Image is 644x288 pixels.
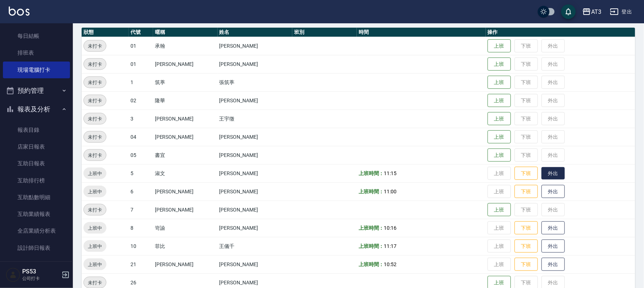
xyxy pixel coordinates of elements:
span: 上班中 [83,224,106,232]
a: 互助日報表 [3,155,70,172]
td: 01 [129,55,153,73]
th: 狀態 [82,28,129,37]
td: [PERSON_NAME] [218,255,293,273]
button: 下班 [515,240,538,253]
button: AT3 [579,4,604,19]
td: [PERSON_NAME] [153,55,218,73]
b: 上班時間： [359,243,384,249]
a: 設計師業績分析表 [3,256,70,273]
button: 上班 [488,112,511,126]
h5: PS53 [22,268,59,275]
button: 登出 [607,5,635,19]
button: 上班 [488,58,511,71]
td: 隆華 [153,91,218,110]
button: 外出 [542,258,565,271]
b: 上班時間： [359,170,384,176]
th: 時間 [357,28,486,37]
span: 11:00 [384,189,397,194]
td: 05 [129,146,153,164]
span: 未打卡 [84,206,106,214]
span: 未打卡 [84,115,106,123]
img: Person [6,268,20,282]
button: 外出 [542,221,565,235]
a: 報表目錄 [3,122,70,138]
b: 上班時間： [359,261,384,267]
button: 上班 [488,76,511,89]
button: 上班 [488,94,511,107]
td: [PERSON_NAME] [218,146,293,164]
span: 上班中 [83,188,106,196]
button: 外出 [542,240,565,253]
td: 菲比 [153,237,218,255]
button: save [561,4,576,19]
th: 班別 [292,28,357,37]
b: 上班時間： [359,189,384,194]
td: [PERSON_NAME] [153,201,218,219]
td: [PERSON_NAME] [153,110,218,128]
button: 上班 [488,149,511,162]
td: 01 [129,37,153,55]
button: 下班 [515,221,538,235]
th: 代號 [129,28,153,37]
img: Logo [9,7,30,16]
td: 承翰 [153,37,218,55]
td: [PERSON_NAME] [218,201,293,219]
td: [PERSON_NAME] [218,219,293,237]
th: 操作 [486,28,635,37]
td: 3 [129,110,153,128]
td: [PERSON_NAME] [218,37,293,55]
button: 下班 [515,258,538,271]
b: 上班時間： [359,225,384,231]
span: 未打卡 [84,79,106,86]
td: 岢諭 [153,219,218,237]
td: 7 [129,201,153,219]
span: 11:17 [384,243,397,249]
button: 下班 [515,167,538,180]
td: 10 [129,237,153,255]
span: 上班中 [83,170,106,177]
span: 上班中 [83,261,106,268]
td: 8 [129,219,153,237]
button: 上班 [488,203,511,217]
td: [PERSON_NAME] [218,128,293,146]
span: 10:52 [384,261,397,267]
a: 設計師日報表 [3,240,70,256]
td: 04 [129,128,153,146]
a: 全店業績分析表 [3,222,70,239]
td: [PERSON_NAME] [218,182,293,201]
td: [PERSON_NAME] [218,91,293,110]
td: [PERSON_NAME] [218,164,293,182]
td: 王宇徵 [218,110,293,128]
a: 互助業績報表 [3,206,70,222]
td: 淑文 [153,164,218,182]
button: 預約管理 [3,81,70,100]
th: 姓名 [218,28,293,37]
span: 未打卡 [84,97,106,104]
span: 未打卡 [84,42,106,50]
a: 互助點數明細 [3,189,70,206]
button: 下班 [515,185,538,198]
a: 排班表 [3,44,70,61]
button: 外出 [542,185,565,198]
td: 筑葶 [153,73,218,91]
td: 21 [129,255,153,273]
span: 11:15 [384,170,397,176]
div: AT3 [591,7,601,16]
td: [PERSON_NAME] [218,55,293,73]
td: 王儀千 [218,237,293,255]
span: 10:16 [384,225,397,231]
td: [PERSON_NAME] [153,182,218,201]
a: 店家日報表 [3,138,70,155]
td: 1 [129,73,153,91]
span: 未打卡 [84,60,106,68]
a: 現場電腦打卡 [3,62,70,78]
button: 上班 [488,39,511,53]
td: 02 [129,91,153,110]
span: 未打卡 [84,279,106,287]
td: [PERSON_NAME] [153,255,218,273]
p: 公司打卡 [22,275,59,282]
span: 上班中 [83,242,106,250]
td: 張筑葶 [218,73,293,91]
td: 5 [129,164,153,182]
button: 外出 [542,167,565,180]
